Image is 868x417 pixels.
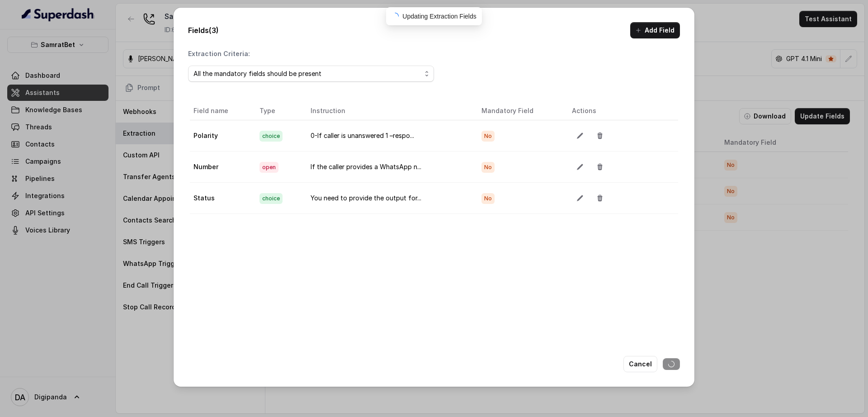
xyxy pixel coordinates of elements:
td: If the caller provides a WhatsApp n... [303,152,474,183]
span: No [481,131,495,142]
span: choice [259,131,283,142]
span: choice [259,193,283,204]
th: Instruction [303,102,474,120]
p: Fields (3) [188,25,219,36]
span: open [259,162,278,173]
span: loading [391,12,400,21]
button: Cancel [623,356,657,372]
td: 0-If caller is unanswered 1 –respo... [303,120,474,152]
button: Add Field [630,22,680,38]
td: Polarity [190,120,252,152]
th: Field name [190,102,252,120]
div: All the mandatory fields should be present [193,68,421,79]
th: Mandatory Field [474,102,565,120]
button: All the mandatory fields should be present [188,66,434,82]
th: Type [252,102,303,120]
span: No [481,193,495,204]
span: No [481,162,495,173]
span: Updating Extraction Fields [402,13,476,20]
th: Actions [565,102,678,120]
p: Extraction Criteria: [188,49,250,58]
td: Status [190,183,252,214]
td: Number [190,152,252,183]
td: You need to provide the output for... [303,183,474,214]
